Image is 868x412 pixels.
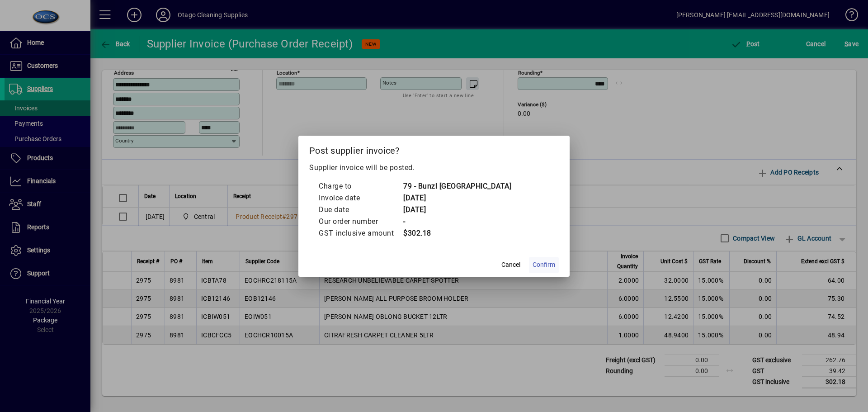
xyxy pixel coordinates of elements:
[496,257,525,273] button: Cancel
[298,136,570,162] h2: Post supplier invoice?
[403,216,511,227] td: -
[318,216,403,227] td: Our order number
[318,192,403,204] td: Invoice date
[403,180,511,192] td: 79 - Bunzl [GEOGRAPHIC_DATA]
[403,204,511,216] td: [DATE]
[318,180,403,192] td: Charge to
[318,227,403,239] td: GST inclusive amount
[533,260,555,270] span: Confirm
[318,204,403,216] td: Due date
[529,257,559,273] button: Confirm
[309,162,559,173] p: Supplier invoice will be posted.
[501,260,520,270] span: Cancel
[403,227,511,239] td: $302.18
[403,192,511,204] td: [DATE]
